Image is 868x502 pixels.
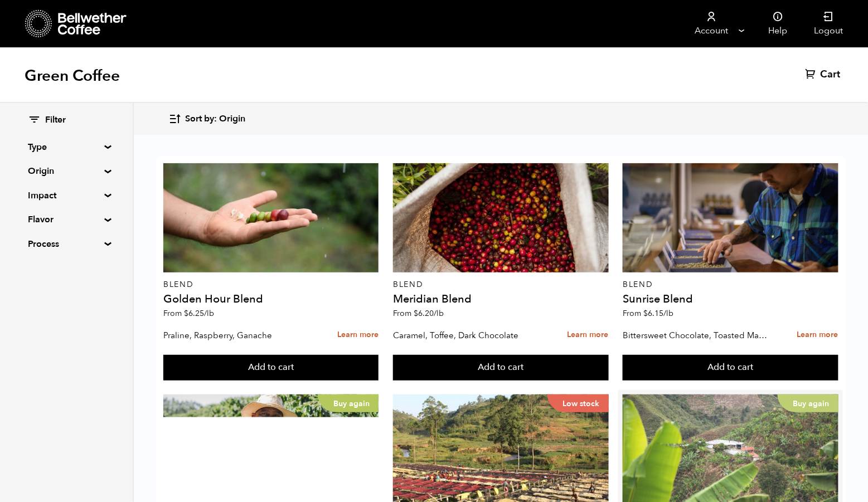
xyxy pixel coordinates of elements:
[393,355,608,381] button: Add to cart
[28,189,105,202] summary: Impact
[434,308,444,319] span: /lb
[623,308,673,319] span: From
[797,323,838,347] a: Learn more
[547,394,609,412] p: Low stock
[28,140,105,154] summary: Type
[45,114,66,126] span: Filter
[643,308,673,319] bdi: 6.15
[663,308,673,319] span: /lb
[185,113,245,125] span: Sort by: Origin
[204,308,214,319] span: /lb
[623,281,838,289] p: Blend
[163,327,310,344] p: Praline, Raspberry, Ganache
[778,394,838,412] p: Buy again
[414,308,444,319] bdi: 6.20
[821,68,841,81] span: Cart
[414,308,418,319] span: $
[337,323,379,347] a: Learn more
[28,237,105,251] summary: Process
[25,66,120,86] h1: Green Coffee
[568,323,609,347] a: Learn more
[163,281,379,289] p: Blend
[184,308,214,319] bdi: 6.25
[168,106,245,132] button: Sort by: Origin
[643,308,648,319] span: $
[318,394,379,412] p: Buy again
[623,355,838,381] button: Add to cart
[163,355,379,381] button: Add to cart
[28,164,105,178] summary: Origin
[393,281,608,289] p: Blend
[806,68,843,81] a: Cart
[163,308,214,319] span: From
[163,294,379,305] h4: Golden Hour Blend
[28,213,105,226] summary: Flavor
[184,308,188,319] span: $
[623,327,769,344] p: Bittersweet Chocolate, Toasted Marshmallow, Candied Orange, Praline
[623,294,838,305] h4: Sunrise Blend
[393,294,608,305] h4: Meridian Blend
[393,327,540,344] p: Caramel, Toffee, Dark Chocolate
[393,308,444,319] span: From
